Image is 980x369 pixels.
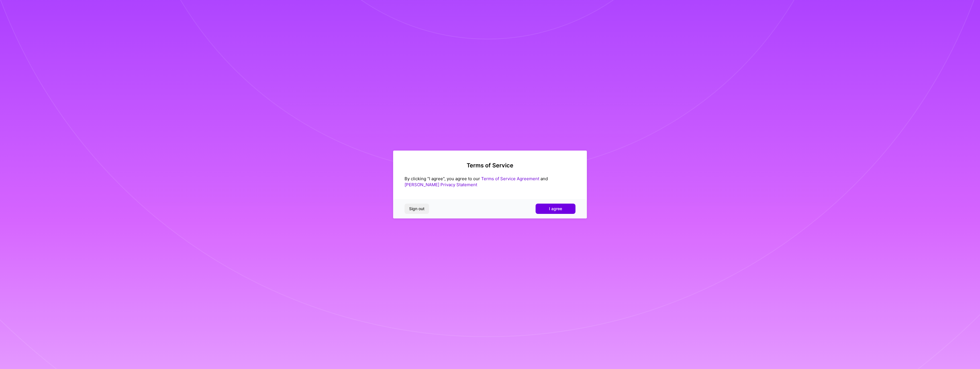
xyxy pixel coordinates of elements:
[405,176,575,188] div: By clicking "I agree", you agree to our and
[405,162,575,169] h2: Terms of Service
[549,206,562,212] span: I agree
[409,206,424,212] span: Sign out
[481,176,539,181] a: Terms of Service Agreement
[405,182,477,187] a: [PERSON_NAME] Privacy Statement
[536,204,575,214] button: I agree
[405,204,429,214] button: Sign out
